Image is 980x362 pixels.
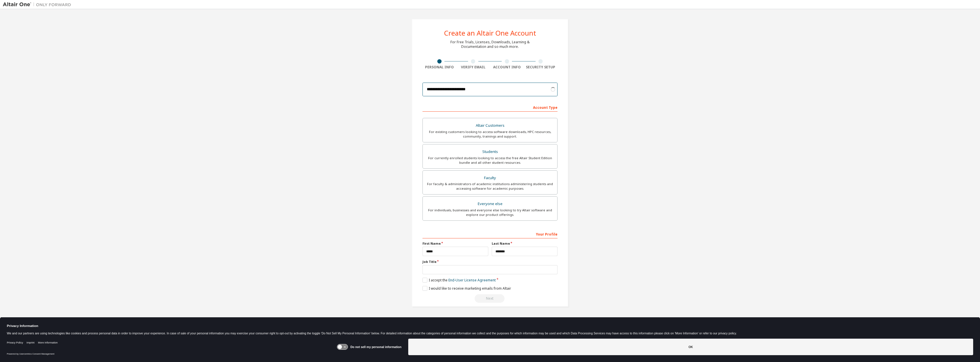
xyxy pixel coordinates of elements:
div: Security Setup [524,65,558,69]
label: First Name [422,241,488,246]
div: For currently enrolled students looking to access the free Altair Student Edition bundle and all ... [426,156,554,165]
div: Students [426,148,554,156]
div: Account Type [422,103,558,112]
div: Account Info [490,65,524,69]
div: Faculty [426,174,554,182]
a: End-User License Agreement [448,278,496,283]
img: Altair One [3,2,74,7]
div: Altair Customers [426,122,554,130]
label: I accept the [422,278,496,283]
label: Job Title [422,259,558,264]
div: Create an Altair One Account [444,30,536,36]
label: I would like to receive marketing emails from Altair [422,286,511,291]
div: For existing customers looking to access software downloads, HPC resources, community, trainings ... [426,130,554,139]
div: For individuals, businesses and everyone else looking to try Altair software and explore our prod... [426,208,554,217]
label: Last Name [492,241,558,246]
div: Personal Info [422,65,456,69]
div: Please wait while checking email ... [422,294,558,303]
div: Verify Email [456,65,490,69]
div: Everyone else [426,200,554,208]
div: Your Profile [422,229,558,238]
div: For faculty & administrators of academic institutions administering students and accessing softwa... [426,182,554,191]
div: For Free Trials, Licenses, Downloads, Learning & Documentation and so much more. [450,40,530,49]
